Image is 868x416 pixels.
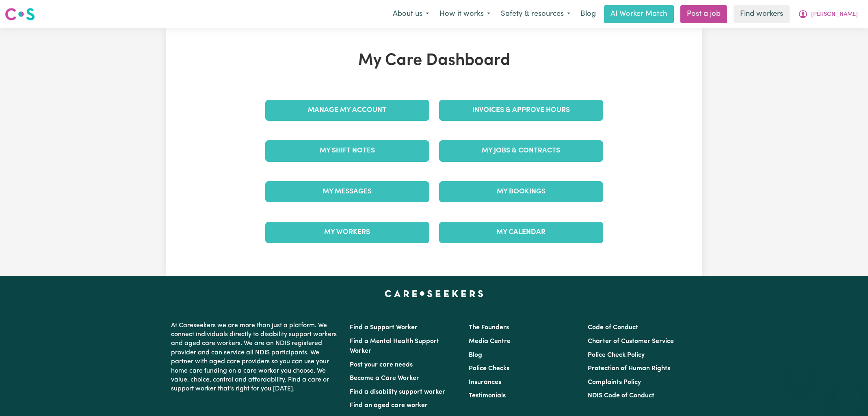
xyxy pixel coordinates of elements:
[350,375,419,382] a: Become a Care Worker
[439,140,603,161] a: My Jobs & Contracts
[265,100,429,121] a: Manage My Account
[434,6,496,23] button: How it works
[265,181,429,202] a: My Messages
[350,389,445,395] a: Find a disability support worker
[171,318,340,397] p: At Careseekers we are more than just a platform. We connect individuals directly to disability su...
[350,324,418,331] a: Find a Support Worker
[793,6,863,23] button: My Account
[588,392,654,399] a: NDIS Code of Conduct
[811,10,858,19] span: [PERSON_NAME]
[5,7,35,21] img: Careseekers logo
[588,379,641,386] a: Complaints Policy
[588,338,674,345] a: Charter of Customer Service
[350,362,413,368] a: Post your care needs
[496,6,576,23] button: Safety & resources
[439,222,603,243] a: My Calendar
[439,100,603,121] a: Invoices & Approve Hours
[385,290,483,297] a: Careseekers home page
[350,338,439,354] a: Find a Mental Health Support Worker
[469,338,511,345] a: Media Centre
[469,392,506,399] a: Testimonials
[265,222,429,243] a: My Workers
[604,5,674,23] a: AI Worker Match
[734,5,790,23] a: Find workers
[469,324,509,331] a: The Founders
[836,384,862,410] iframe: Button to launch messaging window
[588,352,645,358] a: Police Check Policy
[387,6,434,23] button: About us
[265,140,429,161] a: My Shift Notes
[469,352,482,358] a: Blog
[680,5,727,23] a: Post a job
[588,365,670,372] a: Protection of Human Rights
[439,181,603,202] a: My Bookings
[260,51,608,71] h1: My Care Dashboard
[576,5,601,23] a: Blog
[350,402,428,409] a: Find an aged care worker
[5,5,35,24] a: Careseekers logo
[469,365,509,372] a: Police Checks
[792,364,808,380] iframe: Close message
[588,324,638,331] a: Code of Conduct
[469,379,501,386] a: Insurances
